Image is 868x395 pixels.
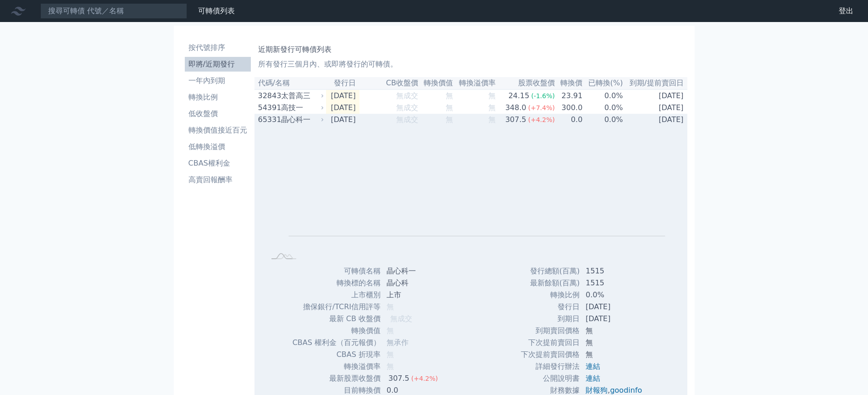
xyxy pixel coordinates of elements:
td: 公開說明書 [520,373,580,384]
div: 65331 [258,114,279,125]
div: 32843 [258,90,279,101]
td: 轉換比例 [520,289,580,301]
div: 太普高三 [281,90,322,101]
td: 到期賣回價格 [520,325,580,337]
td: 晶心科一 [381,265,445,277]
span: (+7.4%) [528,104,555,111]
span: 無 [387,362,394,371]
a: 登出 [831,4,861,18]
div: 高技一 [281,102,322,113]
td: 到期日 [520,313,580,325]
li: 一年內到期 [185,75,251,86]
span: (+4.2%) [528,116,555,123]
td: 發行日 [520,301,580,313]
th: 已轉換(%) [583,77,623,89]
td: 無 [580,325,649,337]
th: 到期/提前賣回日 [624,77,687,89]
span: 無 [488,103,496,112]
td: 1515 [580,265,649,277]
td: 晶心科 [381,277,445,289]
td: 0.0% [583,89,623,102]
span: (-1.6%) [531,92,555,100]
td: 最新股票收盤價 [292,373,381,384]
th: 轉換價 [555,77,583,89]
td: CBAS 權利金（百元報價） [292,337,381,349]
td: 無 [580,337,649,349]
a: 低轉換溢價 [185,139,251,154]
th: 代碼/名稱 [254,77,326,89]
a: 轉換比例 [185,90,251,105]
p: 所有發行三個月內、或即將發行的可轉債。 [258,59,684,70]
h1: 近期新發行可轉債列表 [258,44,684,55]
div: 307.5 [387,373,411,384]
span: 無 [446,103,453,112]
input: 搜尋可轉債 代號／名稱 [40,3,187,19]
td: 1515 [580,277,649,289]
a: 高賣回報酬率 [185,172,251,187]
li: 轉換比例 [185,92,251,103]
div: 348.0 [503,102,528,113]
td: 發行總額(百萬) [520,265,580,277]
td: 上市 [381,289,445,301]
td: [DATE] [624,114,687,126]
a: 可轉債列表 [198,6,235,15]
li: CBAS權利金 [185,158,251,169]
span: 無 [387,350,394,359]
th: 轉換溢價率 [453,77,496,89]
a: 一年內到期 [185,73,251,88]
a: 連結 [586,374,600,383]
td: CBAS 折現率 [292,349,381,361]
td: 0.0 [555,114,583,126]
li: 即將/近期發行 [185,59,251,70]
td: 最新 CB 收盤價 [292,313,381,325]
a: 連結 [586,362,600,371]
span: 無成交 [396,115,418,124]
a: CBAS權利金 [185,156,251,171]
td: 0.0% [580,289,649,301]
td: [DATE] [326,102,359,114]
td: 最新餘額(百萬) [520,277,580,289]
td: 轉換標的名稱 [292,277,381,289]
a: 即將/近期發行 [185,57,251,72]
a: 低收盤價 [185,106,251,121]
td: 上市櫃別 [292,289,381,301]
li: 低收盤價 [185,108,251,119]
li: 按代號排序 [185,42,251,53]
td: 0.0% [583,114,623,126]
td: [DATE] [326,114,359,126]
g: Chart [280,140,665,250]
div: 24.15 [507,90,531,101]
a: 財報狗 [586,386,608,395]
td: [DATE] [624,89,687,102]
li: 轉換價值接近百元 [185,125,251,136]
span: (+4.2%) [411,375,438,382]
td: 轉換溢價率 [292,361,381,373]
td: [DATE] [580,313,649,325]
td: 轉換價值 [292,325,381,337]
span: 無 [488,91,496,100]
td: 下次提前賣回日 [520,337,580,349]
span: 無 [488,115,496,124]
td: 擔保銀行/TCRI信用評等 [292,301,381,313]
div: 307.5 [503,114,528,125]
a: 轉換價值接近百元 [185,123,251,138]
td: [DATE] [326,89,359,102]
div: 晶心科一 [281,114,322,125]
span: 無成交 [396,91,418,100]
span: 無 [387,326,394,335]
td: 23.91 [555,89,583,102]
span: 無成交 [390,314,412,323]
span: 無承作 [387,338,409,347]
a: goodinfo [610,386,642,395]
li: 高賣回報酬率 [185,174,251,185]
td: 下次提前賣回價格 [520,349,580,361]
td: 無 [580,349,649,361]
th: CB收盤價 [359,77,419,89]
span: 無 [387,302,394,311]
a: 按代號排序 [185,40,251,55]
div: 54391 [258,102,279,113]
span: 無 [446,115,453,124]
th: 轉換價值 [419,77,453,89]
td: 詳細發行辦法 [520,361,580,373]
td: [DATE] [624,102,687,114]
